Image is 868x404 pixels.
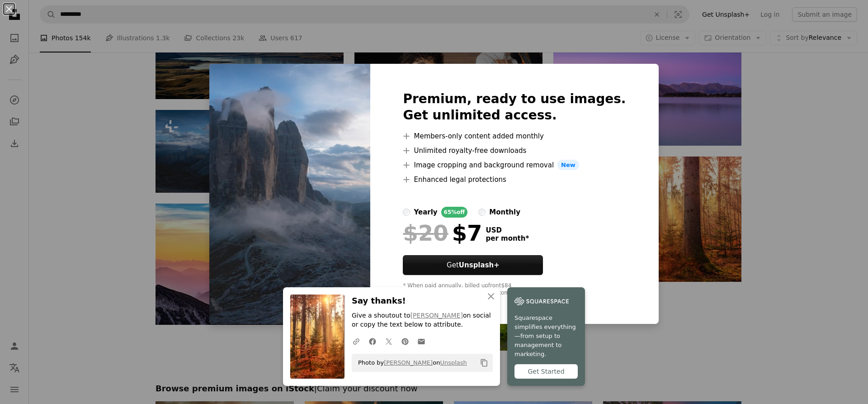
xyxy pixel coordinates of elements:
span: USD [486,226,529,234]
a: Share over email [413,332,429,350]
span: Squarespace simplifies everything—from setup to management to marketing. [514,314,578,359]
div: Get Started [514,364,578,379]
li: Members-only content added monthly [403,131,626,142]
h2: Premium, ready to use images. Get unlimited access. [403,91,626,124]
li: Unlimited royalty-free downloads [403,145,626,156]
a: Unsplash [440,359,467,366]
a: Squarespace simplifies everything—from setup to management to marketing.Get Started [507,287,585,386]
button: Copy to clipboard [476,355,492,371]
strong: Unsplash+ [459,261,500,269]
div: * When paid annually, billed upfront $84 Taxes where applicable. Renews automatically. Cancel any... [403,282,626,297]
a: [PERSON_NAME] [384,359,433,366]
a: [PERSON_NAME] [410,312,463,319]
h3: Say thanks! [352,295,493,308]
a: Share on Pinterest [397,332,413,350]
span: $20 [403,221,448,245]
div: 65% off [441,207,468,218]
a: Share on Twitter [381,332,397,350]
a: Share on Facebook [364,332,381,350]
div: yearly [414,207,437,218]
input: monthly [478,209,486,216]
span: Photo by on [354,356,467,370]
img: file-1747939142011-51e5cc87e3c9 [514,295,569,308]
span: per month * [486,234,529,242]
div: $7 [403,221,482,245]
li: Image cropping and background removal [403,160,626,171]
p: Give a shoutout to on social or copy the text below to attribute. [352,311,493,329]
li: Enhanced legal protections [403,174,626,185]
span: New [557,160,579,171]
div: monthly [489,207,520,218]
img: premium_photo-1676139292936-a2958a0d7177 [209,64,370,324]
input: yearly65%off [403,209,410,216]
button: GetUnsplash+ [403,255,543,275]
